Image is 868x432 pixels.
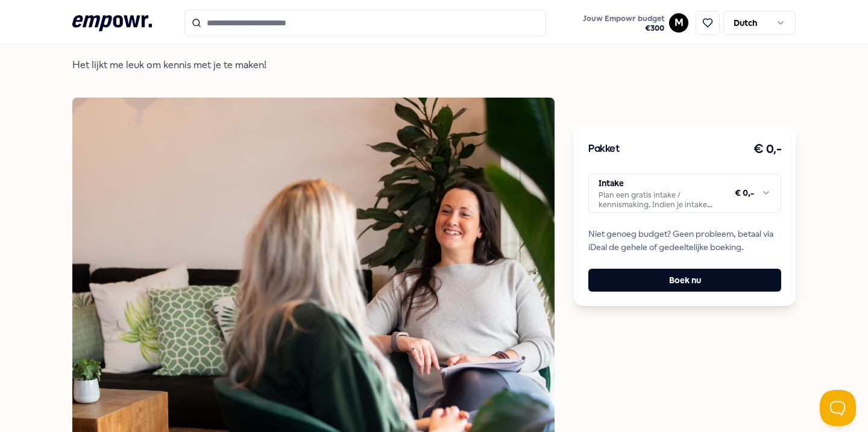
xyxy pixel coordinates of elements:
span: Jouw Empowr budget [583,14,664,23]
h3: Pakket [588,142,620,157]
input: Search for products, categories or subcategories [184,10,546,36]
button: Jouw Empowr budget€300 [580,11,667,36]
iframe: Help Scout Beacon - Open [820,390,856,426]
button: Boek nu [588,269,781,292]
span: € 300 [583,23,664,33]
button: M [669,13,688,33]
span: Niet genoeg budget? Geen probleem, betaal via iDeal de gehele of gedeeltelijke boeking. [588,227,781,254]
p: Het lijkt me leuk om kennis met je te maken! [72,57,464,74]
h3: € 0,- [753,140,782,159]
a: Jouw Empowr budget€300 [578,10,669,36]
